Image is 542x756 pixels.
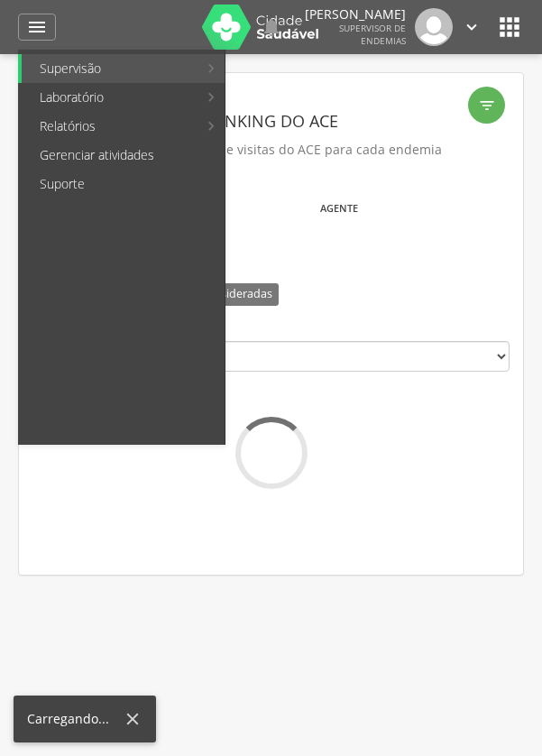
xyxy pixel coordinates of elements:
a: Gerenciar atividades [22,141,225,170]
div: Carregando... [27,710,123,728]
a: Suporte [22,170,225,198]
a: Relatórios [22,112,198,141]
a: Laboratório [22,83,198,112]
a: Supervisão [22,54,198,83]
